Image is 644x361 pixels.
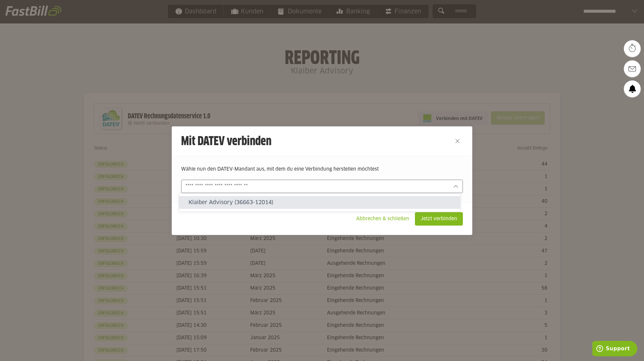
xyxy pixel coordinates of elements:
[181,166,463,173] p: Wähle nun den DATEV-Mandant aus, mit dem du eine Verbindung herstellen möchtest
[179,196,460,209] sl-option: Klaiber Advisory (36663-12014)
[592,341,637,358] iframe: Öffnet ein Widget, in dem Sie weitere Informationen finden
[351,212,415,226] sl-button: Abbrechen & schließen
[415,212,463,226] sl-button: Jetzt verbinden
